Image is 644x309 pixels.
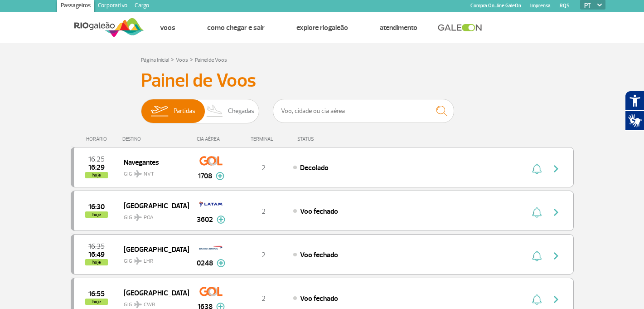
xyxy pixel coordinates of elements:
[85,259,108,265] span: hoje
[530,3,551,9] a: Imprensa
[300,207,338,216] span: Voo fechado
[532,207,542,218] img: sino-painel-voo.svg
[144,301,155,309] span: CWB
[217,216,225,224] img: mais-info-painel-voo.svg
[532,250,542,261] img: sino-painel-voo.svg
[197,214,213,225] span: 3602
[176,57,188,64] a: Voos
[293,136,367,142] div: STATUS
[190,54,193,64] a: >
[189,136,234,142] div: CIA AÉREA
[380,23,417,32] a: Atendimento
[134,214,142,221] img: destiny_airplane.svg
[560,3,570,9] a: RQS
[234,136,293,142] div: TERMINAL
[124,200,182,211] span: [GEOGRAPHIC_DATA]
[85,211,108,218] span: hoje
[532,294,542,305] img: sino-painel-voo.svg
[88,204,105,210] span: 2025-10-01 16:30:00
[88,243,105,250] span: 2025-10-01 16:35:00
[124,243,182,255] span: [GEOGRAPHIC_DATA]
[174,99,195,123] span: Partidas
[202,99,228,123] img: slider-desembarque
[261,250,266,260] span: 2
[216,172,224,180] img: mais-info-painel-voo.svg
[144,214,154,222] span: POA
[195,57,227,64] a: Painel de Voos
[88,164,105,171] span: 2025-10-01 16:29:58
[470,3,521,9] a: Compra On-line GaleOn
[85,172,108,178] span: hoje
[551,207,562,218] img: seta-direita-painel-voo.svg
[625,91,644,131] div: Plugin de acessibilidade da Hand Talk.
[551,294,562,305] img: seta-direita-painel-voo.svg
[300,163,329,172] span: Decolado
[261,207,266,216] span: 2
[261,294,266,303] span: 2
[551,163,562,174] img: seta-direita-painel-voo.svg
[228,99,254,123] span: Chegadas
[171,54,174,64] a: >
[73,136,123,142] div: HORÁRIO
[88,291,105,297] span: 2025-10-01 16:55:00
[217,259,225,267] img: mais-info-painel-voo.svg
[160,23,175,32] a: Voos
[207,23,265,32] a: Como chegar e sair
[134,170,142,177] img: destiny_airplane.svg
[300,294,338,303] span: Voo fechado
[296,23,348,32] a: Explore RIOgaleão
[124,296,182,309] span: GIG
[124,165,182,178] span: GIG
[124,209,182,222] span: GIG
[134,301,142,308] img: destiny_airplane.svg
[124,287,182,299] span: [GEOGRAPHIC_DATA]
[141,69,504,92] h3: Painel de Voos
[273,99,454,123] input: Voo, cidade ou cia aérea
[625,91,644,111] button: Abrir recursos assistivos.
[122,136,189,142] div: DESTINO
[134,257,142,265] img: destiny_airplane.svg
[88,156,105,162] span: 2025-10-01 16:25:00
[532,163,542,174] img: sino-painel-voo.svg
[625,111,644,131] button: Abrir tradutor de língua de sinais.
[88,251,105,258] span: 2025-10-01 16:49:00
[197,258,213,269] span: 0248
[85,299,108,305] span: hoje
[124,156,182,168] span: Navegantes
[300,250,338,260] span: Voo fechado
[261,163,266,172] span: 2
[144,257,153,265] span: LHR
[141,57,169,64] a: Página Inicial
[198,171,212,181] span: 1708
[144,170,154,178] span: NVT
[145,99,174,123] img: slider-embarque
[124,252,182,265] span: GIG
[551,250,562,261] img: seta-direita-painel-voo.svg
